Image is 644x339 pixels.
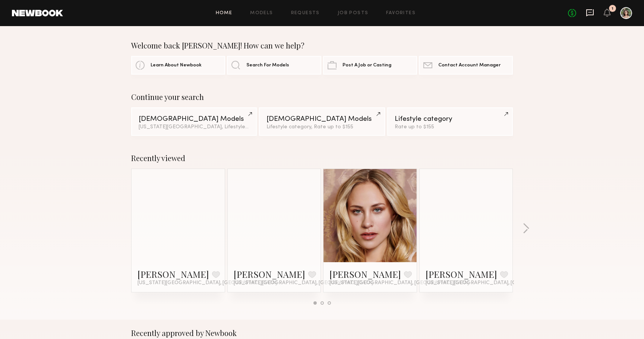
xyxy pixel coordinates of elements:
a: Learn About Newbook [131,56,225,75]
span: Contact Account Manager [438,63,501,68]
span: [US_STATE][GEOGRAPHIC_DATA], [GEOGRAPHIC_DATA] [138,280,277,286]
span: [US_STATE][GEOGRAPHIC_DATA], [GEOGRAPHIC_DATA] [234,280,373,286]
div: Recently viewed [131,154,513,163]
a: Search For Models [227,56,321,75]
div: Lifestyle category, Rate up to $155 [266,125,377,130]
div: Lifestyle category [395,116,505,123]
div: 1 [612,7,613,11]
span: [US_STATE][GEOGRAPHIC_DATA], [GEOGRAPHIC_DATA] [329,280,469,286]
a: [PERSON_NAME] [234,268,305,280]
div: [US_STATE][GEOGRAPHIC_DATA], Lifestyle category [139,125,249,130]
span: [US_STATE][GEOGRAPHIC_DATA], [GEOGRAPHIC_DATA] [426,280,565,286]
div: Continue your search [131,92,513,101]
a: [PERSON_NAME] [138,268,209,280]
div: Recently approved by Newbook [131,329,513,338]
a: [PERSON_NAME] [329,268,401,280]
span: Post A Job or Casting [342,63,391,68]
a: Models [250,11,273,16]
a: Requests [291,11,320,16]
a: [DEMOGRAPHIC_DATA] Models[US_STATE][GEOGRAPHIC_DATA], Lifestyle category [131,107,257,136]
a: Lifestyle categoryRate up to $155 [387,107,513,136]
a: Contact Account Manager [419,56,513,75]
div: [DEMOGRAPHIC_DATA] Models [266,116,377,123]
a: Home [216,11,233,16]
span: Learn About Newbook [151,63,202,68]
a: [DEMOGRAPHIC_DATA] ModelsLifestyle category, Rate up to $155 [259,107,385,136]
a: Post A Job or Casting [323,56,417,75]
a: Favorites [386,11,416,16]
span: Search For Models [246,63,289,68]
a: Job Posts [338,11,369,16]
div: Rate up to $155 [395,125,505,130]
div: Welcome back [PERSON_NAME]! How can we help? [131,41,513,50]
div: [DEMOGRAPHIC_DATA] Models [139,116,249,123]
a: [PERSON_NAME] [426,268,497,280]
